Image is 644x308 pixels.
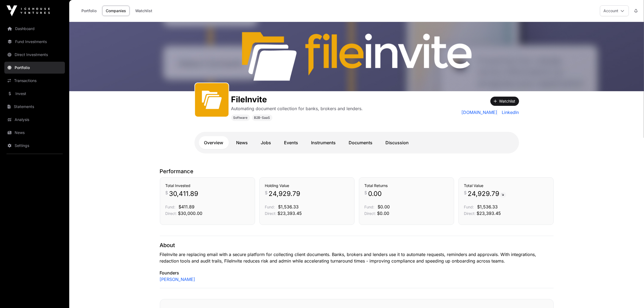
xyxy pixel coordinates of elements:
a: Instruments [306,136,341,149]
span: Direct: [365,211,376,216]
p: About [160,241,554,249]
a: Watchlist [132,6,156,16]
p: Performance [160,168,554,175]
span: $1,536.33 [477,204,498,209]
a: Jobs [256,136,277,149]
a: Settings [4,140,65,152]
p: Automating document collection for banks, brokers and lenders. [231,105,363,112]
p: FileInvite are replacing email with a secure platform for collecting client documents. Banks, bro... [160,251,554,264]
button: Watchlist [490,97,519,106]
a: [PERSON_NAME] [160,276,195,283]
a: Portfolio [78,6,100,16]
a: Fund Investments [4,36,65,48]
span: Fund: [365,205,375,209]
span: Software [233,116,248,120]
a: Overview [199,136,229,149]
a: Analysis [4,114,65,126]
a: Discussion [380,136,414,149]
span: $ [265,189,268,196]
span: $1,536.33 [278,204,299,209]
a: [DOMAIN_NAME] [462,109,498,116]
span: $0.00 [377,211,389,216]
a: Companies [102,6,130,16]
a: Transactions [4,75,65,87]
a: News [231,136,253,149]
img: FileInvite [69,22,644,91]
h3: Holding Value [265,183,349,188]
a: Portfolio [4,62,65,74]
a: News [4,127,65,139]
span: $ [166,189,168,196]
span: Fund: [464,205,474,209]
nav: Tabs [199,136,515,149]
span: $411.89 [179,204,195,209]
span: Direct: [166,211,177,216]
span: $ [464,189,467,196]
h3: Total Invested [166,183,249,188]
img: Icehouse Ventures Logo [6,5,50,16]
a: LinkedIn [500,109,519,116]
img: fileinvite-favicon.png [197,85,226,114]
a: Documents [344,136,378,149]
p: Founders [160,270,554,276]
span: $23,393.45 [477,211,501,216]
span: $30,000.00 [178,211,203,216]
a: Direct Investments [4,49,65,61]
span: Direct: [265,211,277,216]
h1: FileInvite [231,94,363,104]
span: $ [365,189,367,196]
span: 30,411.89 [169,189,199,198]
a: Invest [4,88,65,100]
span: Direct: [464,211,476,216]
h3: Total Returns [365,183,448,188]
span: B2B-SaaS [254,116,270,120]
span: $0.00 [378,204,390,209]
iframe: Chat Widget [617,282,644,308]
a: Statements [4,101,65,113]
span: 24,929.79 [468,189,506,198]
h3: Total Value [464,183,548,188]
a: Dashboard [4,23,65,35]
span: Fund: [265,205,275,209]
span: 0.00 [368,189,382,198]
button: Account [600,5,629,16]
span: Fund: [166,205,176,209]
span: 24,929.79 [269,189,300,198]
a: Events [279,136,304,149]
span: $23,393.45 [278,211,302,216]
